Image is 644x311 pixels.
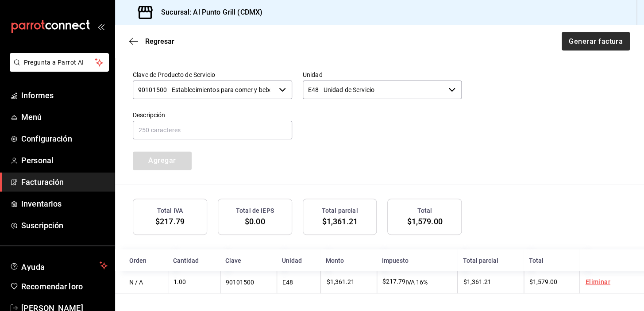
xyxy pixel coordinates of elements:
[463,278,491,285] font: $1,361.21
[382,257,409,264] font: Impuesto
[174,278,186,285] font: 1.00
[21,156,54,165] font: Personal
[129,37,174,46] button: Regresar
[21,91,54,100] font: Informes
[529,257,544,264] font: Total
[24,59,84,66] font: Pregunta a Parrot AI
[21,221,63,230] font: Suscripción
[463,257,498,264] font: Total parcial
[225,257,241,264] font: Clave
[97,23,104,30] button: abrir_cajón_menú
[282,279,293,286] font: E48
[21,112,42,122] font: Menú
[155,217,185,226] font: $217.79
[129,257,147,264] font: Orden
[157,207,183,214] font: Total IVA
[382,278,405,285] font: $217.79
[133,111,165,118] font: Descripción
[10,53,109,72] button: Pregunta a Parrot AI
[245,217,265,226] font: $0.00
[21,262,45,272] font: Ayuda
[326,257,344,264] font: Monto
[303,81,445,99] input: Elige una opción
[417,207,432,214] font: Total
[173,257,199,264] font: Cantidad
[282,257,302,264] font: Unidad
[21,199,62,208] font: Inventarios
[407,217,442,226] font: $1,579.00
[133,71,215,78] font: Clave de Producto de Servicio
[529,278,557,285] font: $1,579.00
[226,279,254,286] font: 90101500
[21,134,72,143] font: Configuración
[569,37,623,45] font: Generar factura
[585,278,610,285] font: Eliminar
[133,81,275,99] input: Elige una opción
[322,207,358,214] font: Total parcial
[236,207,274,214] font: Total de IEPS
[21,177,64,187] font: Facturación
[129,279,143,286] font: N / A
[161,8,262,16] font: Sucursal: Al Punto Grill (CDMX)
[322,217,357,226] font: $1,361.21
[21,282,83,291] font: Recomendar loro
[133,121,292,139] input: 250 caracteres
[326,278,354,285] font: $1,361.21
[303,71,323,78] font: Unidad
[562,32,630,50] button: Generar factura
[145,37,174,46] font: Regresar
[6,64,109,73] a: Pregunta a Parrot AI
[405,279,428,286] font: IVA 16%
